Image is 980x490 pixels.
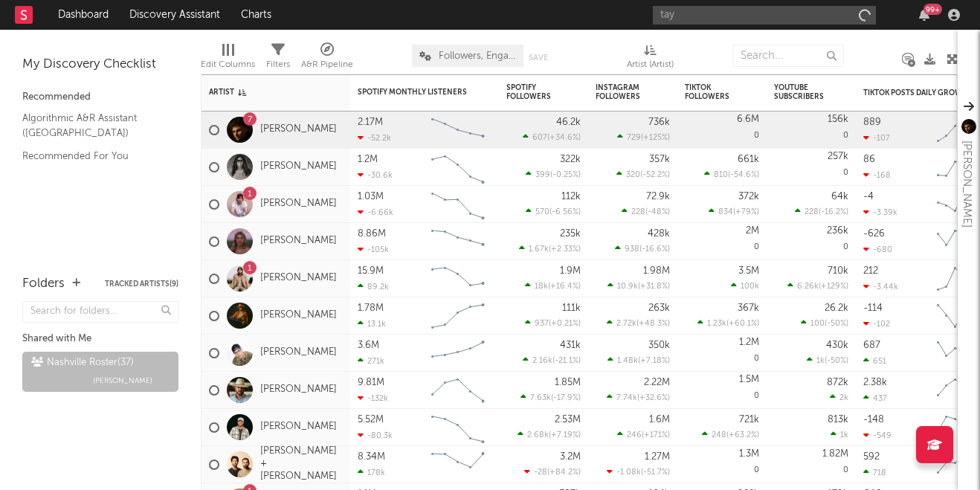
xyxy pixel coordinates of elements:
[863,245,892,254] div: -680
[685,446,759,483] div: 0
[506,83,558,101] div: Spotify Followers
[648,303,670,313] div: 263k
[822,449,848,459] div: 1.82M
[358,133,391,143] div: -52.2k
[685,372,759,408] div: 0
[616,320,636,328] span: 2.72k
[737,115,759,124] div: 6.6M
[607,318,670,328] div: ( )
[827,320,846,328] span: -50 %
[741,283,759,291] span: 100k
[527,431,549,439] span: 2.68k
[640,357,668,365] span: +7.18 %
[555,357,578,365] span: -21.1 %
[831,192,848,202] div: 64k
[627,56,674,74] div: Artist (Artist)
[105,280,178,288] button: Tracked Artists(9)
[525,281,581,291] div: ( )
[639,394,668,402] span: +32.6 %
[863,452,880,462] div: 592
[627,37,674,80] div: Artist (Artist)
[863,303,883,313] div: -114
[839,394,848,402] span: 2k
[828,115,848,124] div: 156k
[649,415,670,425] div: 1.6M
[358,378,384,387] div: 9.81M
[644,431,668,439] span: +171 %
[526,170,581,179] div: ( )
[787,281,848,291] div: ( )
[22,275,65,293] div: Folders
[358,319,386,329] div: 13.1k
[358,282,389,291] div: 89.2k
[535,320,549,328] span: 937
[616,170,670,179] div: ( )
[22,110,164,141] a: Algorithmic A&R Assistant ([GEOGRAPHIC_DATA])
[863,266,878,276] div: 212
[425,446,491,483] svg: Chart title
[22,56,178,74] div: My Discovery Checklist
[358,356,384,366] div: 271k
[617,132,670,142] div: ( )
[732,45,844,67] input: Search...
[626,171,640,179] span: 320
[685,83,737,101] div: TikTok Followers
[863,88,975,97] div: TikTok Posts Daily Growth
[616,468,641,477] span: -1.08k
[643,468,668,477] span: -51.7 %
[523,355,581,365] div: ( )
[425,335,491,372] svg: Chart title
[358,192,384,202] div: 1.03M
[529,54,548,62] button: Save
[863,229,885,239] div: -626
[520,393,581,402] div: ( )
[795,207,848,216] div: ( )
[826,341,848,350] div: 430k
[553,394,578,402] span: -17.9 %
[260,421,337,433] a: [PERSON_NAME]
[644,378,670,387] div: 2.22M
[863,341,880,350] div: 687
[530,394,551,402] span: 7.63k
[524,467,581,477] div: ( )
[519,244,581,254] div: ( )
[653,6,876,25] input: Search for artists
[358,431,393,440] div: -80.3k
[774,83,826,101] div: YouTube Subscribers
[702,430,759,439] div: ( )
[863,192,874,202] div: -4
[739,338,759,347] div: 1.2M
[201,56,255,74] div: Edit Columns
[532,134,547,142] span: 607
[649,155,670,164] div: 357k
[552,171,578,179] span: -0.25 %
[828,152,848,161] div: 257k
[260,384,337,396] a: [PERSON_NAME]
[738,155,759,164] div: 661k
[739,375,759,384] div: 1.5M
[640,283,668,291] span: +31.8 %
[863,170,891,180] div: -168
[425,149,491,186] svg: Chart title
[805,208,819,216] span: 228
[358,452,385,462] div: 8.34M
[863,393,887,403] div: 437
[738,192,759,202] div: 372k
[560,229,581,239] div: 235k
[555,415,581,425] div: 2.53M
[738,303,759,313] div: 367k
[739,449,759,459] div: 1.3M
[828,415,848,425] div: 813k
[735,208,757,216] span: +79 %
[561,192,581,202] div: 112k
[738,266,759,276] div: 3.5M
[816,357,825,365] span: 1k
[648,117,670,127] div: 736k
[643,266,670,276] div: 1.98M
[560,452,581,462] div: 3.2M
[551,320,578,328] span: +0.21 %
[617,357,638,365] span: 1.48k
[549,468,578,477] span: +84.2 %
[840,431,848,439] span: 1k
[425,223,491,260] svg: Chart title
